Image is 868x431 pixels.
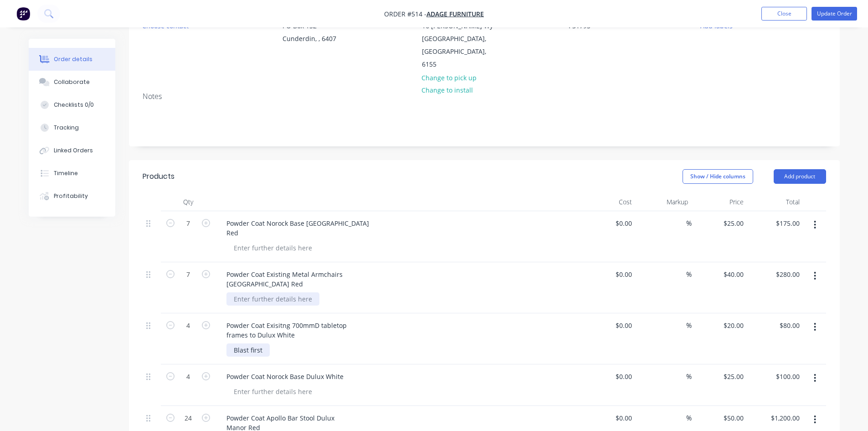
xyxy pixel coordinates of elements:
div: Markup [636,193,692,211]
div: Powder Coat Norock Base Dulux White [219,370,351,383]
button: Linked Orders [29,139,115,162]
button: Show / Hide columns [683,169,753,184]
div: Notes [143,92,826,101]
div: Profitability [54,192,88,200]
div: [GEOGRAPHIC_DATA], [GEOGRAPHIC_DATA], 6155 [422,32,498,71]
div: Powder Coat Exisitng 700mmD tabletop frames to Dulux White [219,319,354,342]
button: Order details [29,48,115,71]
div: Order details [54,55,92,63]
button: Collaborate [29,71,115,93]
button: Change to install [416,84,478,96]
div: 16 [PERSON_NAME] Wy[GEOGRAPHIC_DATA], [GEOGRAPHIC_DATA], 6155 [414,19,505,71]
button: Profitability [29,185,115,208]
div: Cunderdin, , 6407 [282,32,358,45]
span: % [686,320,692,331]
button: Tracking [29,116,115,139]
button: Checklists 0/0 [29,93,115,116]
div: Tracking [54,124,79,132]
div: PO Box 152Cunderdin, , 6407 [275,19,366,48]
span: Order #514 - [384,10,426,18]
div: Collaborate [54,78,90,86]
div: Blast first [226,343,270,357]
div: Products [143,171,175,182]
div: Timeline [54,169,78,177]
span: % [686,218,692,228]
button: Add product [774,169,826,184]
div: Qty [161,193,216,211]
img: Factory [16,7,30,21]
div: Cost [580,193,636,211]
span: % [686,269,692,280]
div: Powder Coat Norock Base [GEOGRAPHIC_DATA] Red [219,217,376,239]
div: Powder Coat Existing Metal Armchairs [GEOGRAPHIC_DATA] Red [219,268,350,291]
a: Adage Furniture [426,10,484,18]
span: % [686,371,692,382]
div: Checklists 0/0 [54,101,94,109]
button: Update Order [812,7,857,21]
button: Change to pick up [416,71,481,83]
div: Linked Orders [54,146,93,155]
div: Total [747,193,803,211]
button: Timeline [29,162,115,185]
span: % [686,413,692,423]
div: Price [692,193,748,211]
button: Close [761,7,807,21]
